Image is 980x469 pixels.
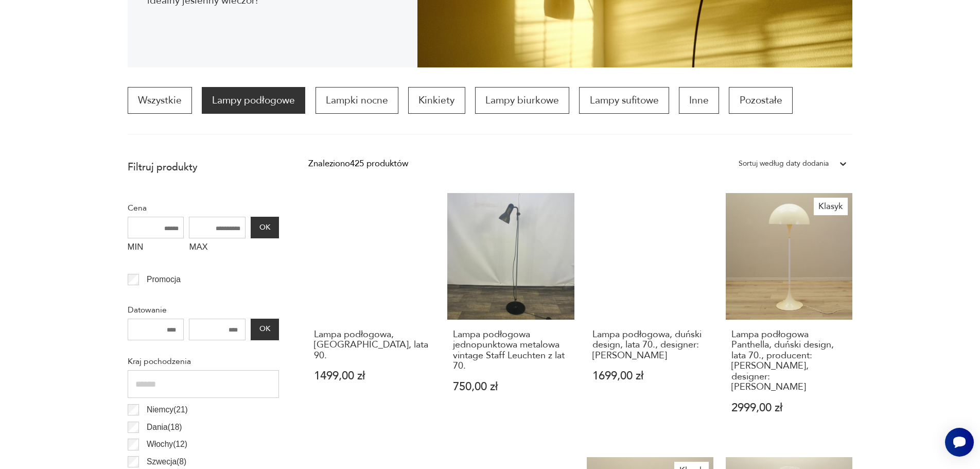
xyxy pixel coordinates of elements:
p: 750,00 zł [453,381,569,392]
a: Lampy biurkowe [475,87,569,114]
iframe: Smartsupp widget button [945,428,974,457]
a: KlasykLampa podłogowa Panthella, duński design, lata 70., producent: Louis Poulsen, designer: Ver... [726,193,852,438]
a: Lampa podłogowa, duński design, lata 70., designer: Sophus FrandsenLampa podłogowa, duński design... [587,193,713,438]
p: Szwecja ( 8 ) [147,455,186,468]
p: 2999,00 zł [731,403,847,413]
a: Lampa podłogowa jednopunktowa metalowa vintage Staff Leuchten z lat 70.Lampa podłogowa jednopunkt... [447,193,574,438]
p: Włochy ( 12 ) [147,438,187,451]
button: OK [251,319,278,340]
p: Niemcy ( 21 ) [147,403,188,416]
p: Datowanie [128,303,279,317]
a: Pozostałe [729,87,792,114]
a: Kinkiety [408,87,465,114]
h3: Lampa podłogowa jednopunktowa metalowa vintage Staff Leuchten z lat 70. [453,329,569,372]
p: Promocja [147,273,181,286]
h3: Lampa podłogowa, [GEOGRAPHIC_DATA], lata 90. [314,329,430,361]
button: OK [251,217,278,238]
h3: Lampa podłogowa, duński design, lata 70., designer: [PERSON_NAME] [592,329,708,361]
a: Inne [679,87,719,114]
a: Lampy sufitowe [579,87,669,114]
h3: Lampa podłogowa Panthella, duński design, lata 70., producent: [PERSON_NAME], designer: [PERSON_N... [731,329,847,392]
label: MIN [128,238,184,258]
a: Lampki nocne [316,87,398,114]
p: 1699,00 zł [592,371,708,381]
p: Cena [128,201,279,215]
p: 1499,00 zł [314,371,430,381]
p: Kraj pochodzenia [128,355,279,368]
a: Lampa podłogowa, Francja, lata 90.Lampa podłogowa, [GEOGRAPHIC_DATA], lata 90.1499,00 zł [308,193,435,438]
a: Wszystkie [128,87,192,114]
p: Dania ( 18 ) [147,421,182,434]
a: Lampy podłogowe [202,87,305,114]
div: Znaleziono 425 produktów [308,157,408,170]
label: MAX [189,238,246,258]
p: Filtruj produkty [128,161,279,174]
div: Sortuj według daty dodania [739,157,829,170]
